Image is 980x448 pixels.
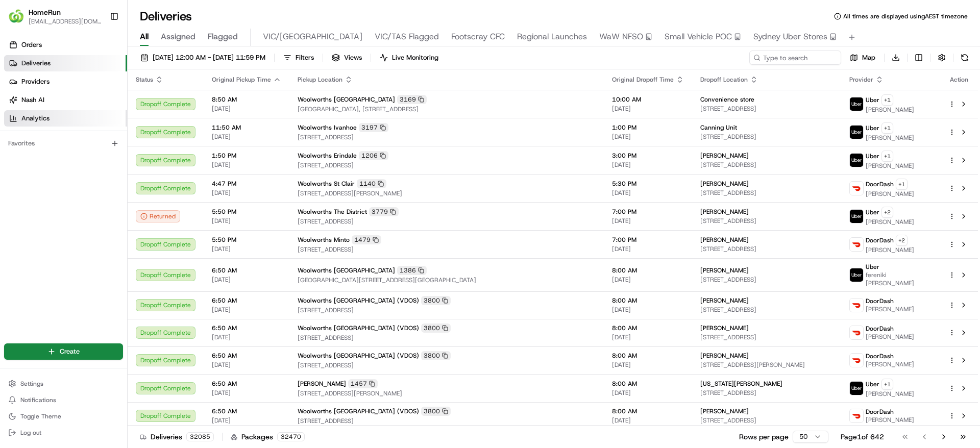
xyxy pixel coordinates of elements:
span: 8:00 AM [612,266,684,275]
span: 10:00 AM [612,95,684,104]
a: Powered byPylon [72,253,124,261]
button: Notifications [4,393,123,407]
span: Pickup Location [298,76,342,84]
span: Woolworths [GEOGRAPHIC_DATA] (VDOS) [298,407,419,415]
img: doordash_logo_v2.png [850,354,863,367]
button: HomeRunHomeRun[EMAIL_ADDRESS][DOMAIN_NAME] [4,4,106,29]
span: 5:31 PM [90,158,115,166]
span: • [85,186,88,194]
span: 5:50 PM [212,236,281,244]
span: 8:00 AM [612,296,684,305]
div: 💻 [86,229,94,237]
p: Rows per page [739,432,789,442]
img: uber-new-logo.jpeg [850,97,863,111]
span: Uber [866,208,879,216]
button: Create [4,343,123,360]
img: uber-new-logo.jpeg [850,382,863,395]
span: 8:00 AM [612,380,684,388]
span: 11:50 AM [212,123,281,132]
div: 3800 [421,296,451,305]
span: All [140,31,149,43]
a: Deliveries [4,55,127,71]
button: +1 [896,179,908,190]
span: [DATE] [212,133,281,141]
a: 📗Knowledge Base [6,224,82,242]
span: 1:00 PM [612,123,684,132]
img: Jess Findlay [10,176,27,192]
span: Woolworths [GEOGRAPHIC_DATA] (VDOS) [298,352,419,360]
button: [DATE] 12:00 AM - [DATE] 11:59 PM [136,51,270,65]
img: doordash_logo_v2.png [850,182,863,195]
div: 1386 [397,266,427,275]
span: [PERSON_NAME] [700,407,749,415]
button: +1 [881,122,893,134]
span: Original Pickup Time [212,76,271,84]
div: Packages [231,432,305,442]
span: [STREET_ADDRESS] [700,416,833,425]
span: [PERSON_NAME] [866,305,914,313]
button: Live Monitoring [375,51,443,65]
span: Footscray CFC [451,31,505,43]
div: 1457 [348,379,378,388]
div: 32470 [277,432,305,441]
span: [PERSON_NAME] [32,186,83,194]
span: [DATE] [612,361,684,369]
span: • [85,158,88,166]
span: 6:50 AM [212,380,281,388]
span: Orders [21,40,42,49]
span: VIC/[GEOGRAPHIC_DATA] [263,31,362,43]
span: [STREET_ADDRESS] [298,417,596,425]
span: [DATE] [612,161,684,169]
div: We're available if you need us! [46,108,140,116]
span: 8:00 AM [612,407,684,415]
span: All times are displayed using AEST timezone [843,12,968,20]
div: Deliveries [140,432,214,442]
span: [DATE] [612,389,684,397]
span: Knowledge Base [20,228,78,238]
span: Woolworths The District [298,208,367,216]
div: Action [948,76,970,84]
span: [DATE] [212,306,281,314]
span: [PERSON_NAME] [866,360,914,368]
span: [DATE] [212,333,281,341]
span: [STREET_ADDRESS][PERSON_NAME] [700,361,833,369]
button: +1 [881,379,893,390]
span: 5:50 PM [212,208,281,216]
span: Uber [866,263,879,271]
span: Pylon [102,253,124,261]
span: [GEOGRAPHIC_DATA][STREET_ADDRESS][GEOGRAPHIC_DATA] [298,276,596,284]
div: 1479 [352,235,381,244]
span: [DATE] [612,416,684,425]
span: [DATE] [212,217,281,225]
img: doordash_logo_v2.png [850,326,863,339]
span: [DATE] [212,105,281,113]
span: [STREET_ADDRESS] [700,133,833,141]
div: 3197 [359,123,388,132]
span: [STREET_ADDRESS] [298,217,596,226]
button: Refresh [958,51,972,65]
span: 1:50 PM [212,152,281,160]
span: [STREET_ADDRESS] [700,189,833,197]
a: Analytics [4,110,127,127]
span: 8:50 AM [212,95,281,104]
button: Toggle Theme [4,409,123,424]
span: [STREET_ADDRESS] [298,334,596,342]
span: 4:47 PM [212,180,281,188]
span: [STREET_ADDRESS] [298,133,596,141]
span: [PERSON_NAME] [866,106,914,114]
a: 💻API Documentation [82,224,168,242]
div: 3779 [369,207,399,216]
span: Woolworths [GEOGRAPHIC_DATA] [298,95,395,104]
span: [PERSON_NAME] [866,162,914,170]
span: [PERSON_NAME] [866,190,914,198]
span: 7:00 PM [612,236,684,244]
span: VIC/TAS Flagged [375,31,439,43]
span: DoorDash [866,408,894,416]
div: 3800 [421,351,451,360]
span: [STREET_ADDRESS] [298,306,596,314]
span: [PERSON_NAME] [700,236,749,244]
span: 6:50 AM [212,324,281,332]
span: [DATE] [212,389,281,397]
span: Sydney Uber Stores [753,31,827,43]
span: [DATE] [612,333,684,341]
